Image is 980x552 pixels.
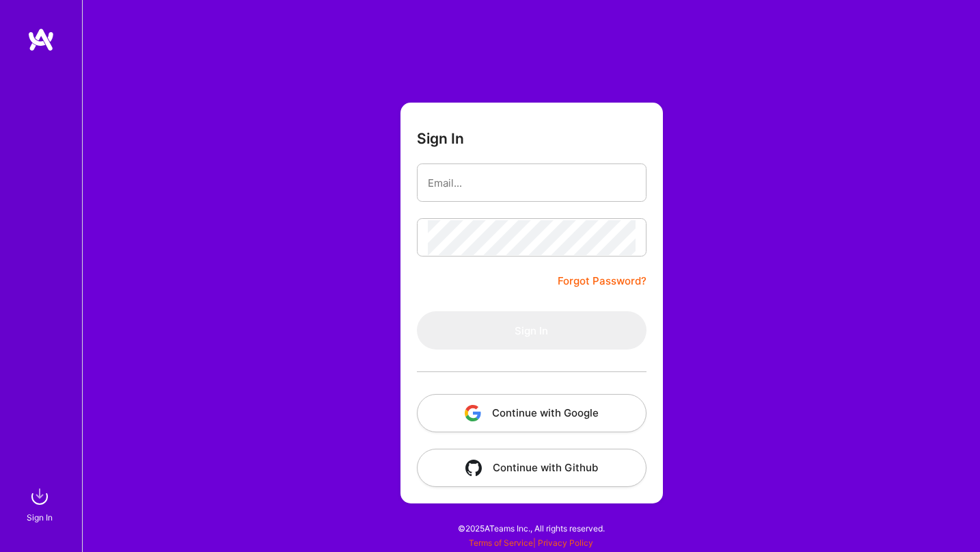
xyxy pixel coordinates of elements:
[29,483,53,525] a: sign inSign In
[27,510,53,525] div: Sign In
[26,483,53,510] img: sign in
[27,27,55,52] img: logo
[417,449,646,487] button: Continue with Github
[469,538,593,548] span: |
[469,538,533,548] a: Terms of Service
[417,311,646,350] button: Sign In
[417,130,464,147] h3: Sign In
[465,405,481,421] img: icon
[538,538,593,548] a: Privacy Policy
[428,166,636,200] input: Email...
[558,273,646,289] a: Forgot Password?
[82,511,980,545] div: © 2025 ATeams Inc., All rights reserved.
[465,460,482,476] img: icon
[417,394,646,432] button: Continue with Google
